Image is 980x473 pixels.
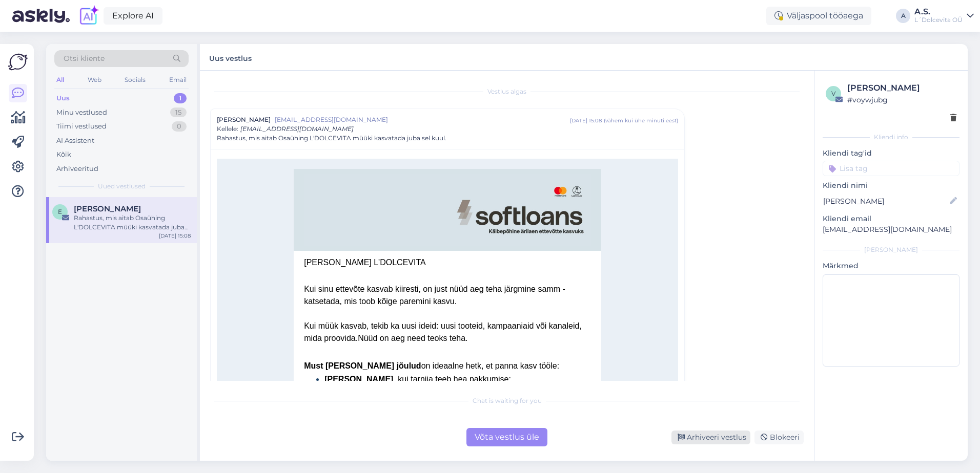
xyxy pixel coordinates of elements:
[104,7,162,25] a: Explore AI
[170,107,187,118] div: 15
[58,208,62,216] span: E
[78,5,99,27] img: explore-ai
[823,161,959,176] input: Lisa tag
[358,334,467,342] span: Nüüd on aeg need teoks teha.
[210,87,804,96] div: Vestlus algas
[217,115,271,124] span: [PERSON_NAME]
[766,7,871,25] div: Väljaspool tööaega
[831,90,835,97] span: v
[914,8,963,16] div: A.S.
[823,213,959,224] p: Kliendi email
[823,261,959,271] p: Märkmed
[304,285,565,306] span: Kui sinu ettevõte kasvab kiiresti, on just nüüd aeg teha järgmine samm - katsetada, mis toob kõig...
[172,121,187,132] div: 0
[64,53,105,64] span: Otsi kliente
[754,431,804,444] div: Blokeeri
[823,224,959,235] p: [EMAIL_ADDRESS][DOMAIN_NAME]
[56,121,107,132] div: Tiimi vestlused
[122,73,148,87] div: Socials
[914,8,974,24] a: A.S.L´Dolcevita OÜ
[466,428,547,446] div: Võta vestlus üle
[159,232,191,240] div: [DATE] 15:08
[304,174,591,246] img: Hubspot Header Light
[823,133,959,142] div: Kliendi info
[174,93,187,103] div: 1
[98,182,146,191] span: Uued vestlused
[210,396,804,405] div: Chat is waiting for you
[217,125,238,133] span: Kellele :
[304,321,582,342] span: Kui müük kasvab, tekib ka uusi ideid: uusi tooteid, kampaaniaid või kanaleid, mida proovida.
[304,361,421,370] strong: Must [PERSON_NAME] jõulud
[570,117,602,124] div: [DATE] 15:08
[86,73,104,87] div: Web
[304,258,425,267] span: [PERSON_NAME] L'DOLCEVITA
[823,196,948,207] input: Lisa nimi
[324,375,511,383] span: , kui tarnija teeb hea pakkumise;
[74,204,141,213] span: Evelin Sarap
[914,16,963,24] div: L´Dolcevita OÜ
[847,82,956,94] div: [PERSON_NAME]
[74,213,191,232] div: Rahastus, mis aitab Osaühing L'DOLCEVITA müüki kasvatada juba sel kuul.
[604,117,678,124] div: ( vähem kui ühe minuti eest )
[54,73,66,87] div: All
[823,148,959,159] p: Kliendi tag'id
[56,149,71,160] div: Kõik
[56,164,98,174] div: Arhiveeritud
[240,125,354,133] span: [EMAIL_ADDRESS][DOMAIN_NAME]
[56,107,107,118] div: Minu vestlused
[167,73,189,87] div: Email
[671,431,750,444] div: Arhiveeri vestlus
[324,375,393,383] strong: [PERSON_NAME]
[823,245,959,254] div: [PERSON_NAME]
[896,9,910,23] div: A
[8,52,28,72] img: Askly Logo
[209,50,252,64] label: Uus vestlus
[217,134,446,143] span: Rahastus, mis aitab Osaühing L'DOLCEVITA müüki kasvatada juba sel kuul.
[275,115,570,124] span: [EMAIL_ADDRESS][DOMAIN_NAME]
[304,361,559,370] span: on ideaalne hetk, et panna kasv tööle:
[847,94,956,105] div: # voywjubg
[823,180,959,191] p: Kliendi nimi
[56,93,70,103] div: Uus
[56,136,94,146] div: AI Assistent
